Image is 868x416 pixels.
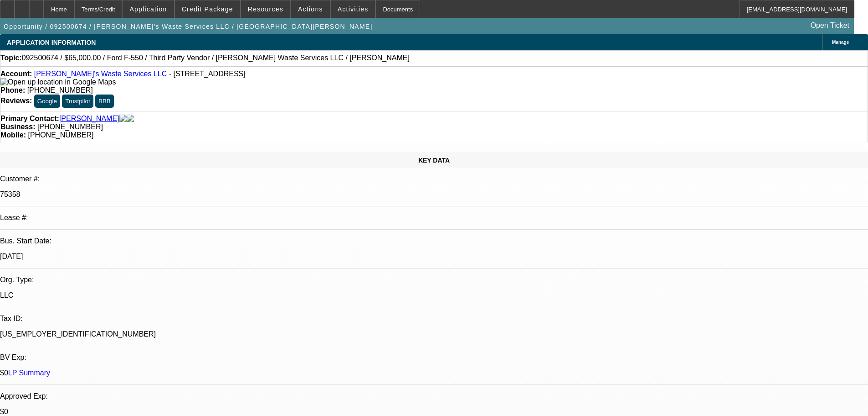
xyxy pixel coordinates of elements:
button: Actions [291,0,330,18]
button: Google [34,95,60,108]
img: Open up location in Google Maps [0,78,116,86]
a: Open Ticket [807,18,853,33]
button: Application [123,0,174,18]
span: Manage [832,40,849,45]
span: Application [129,5,167,13]
span: [PHONE_NUMBER] [28,131,93,139]
span: Opportunity / 092500674 / [PERSON_NAME]'s Waste Services LLC / [GEOGRAPHIC_DATA][PERSON_NAME] [4,23,373,30]
span: Actions [298,5,323,13]
span: 092500674 / $65,000.00 / Ford F-550 / Third Party Vendor / [PERSON_NAME] Waste Services LLC / [PE... [22,54,410,62]
button: Activities [331,0,375,18]
span: [PHONE_NUMBER] [27,86,93,94]
strong: Primary Contact: [0,115,59,123]
button: BBB [95,95,114,108]
strong: Phone: [0,86,25,94]
span: APPLICATION INFORMATION [7,39,96,46]
strong: Reviews: [0,97,32,105]
img: facebook-icon.png [119,115,127,123]
strong: Business: [0,123,35,131]
a: LP Summary [8,369,50,377]
strong: Account: [0,70,32,78]
span: Credit Package [182,5,233,13]
a: [PERSON_NAME] [59,115,119,123]
button: Credit Package [175,0,240,18]
span: Resources [248,5,283,13]
strong: Topic: [0,54,22,62]
a: [PERSON_NAME]'s Waste Services LLC [34,70,167,78]
span: - [STREET_ADDRESS] [169,70,246,78]
img: linkedin-icon.png [127,115,134,123]
span: KEY DATA [418,157,450,164]
span: Activities [338,5,369,13]
strong: Mobile: [0,131,26,139]
a: View Google Maps [0,78,116,86]
span: [PHONE_NUMBER] [37,123,103,131]
button: Resources [241,0,290,18]
button: Trustpilot [62,95,93,108]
